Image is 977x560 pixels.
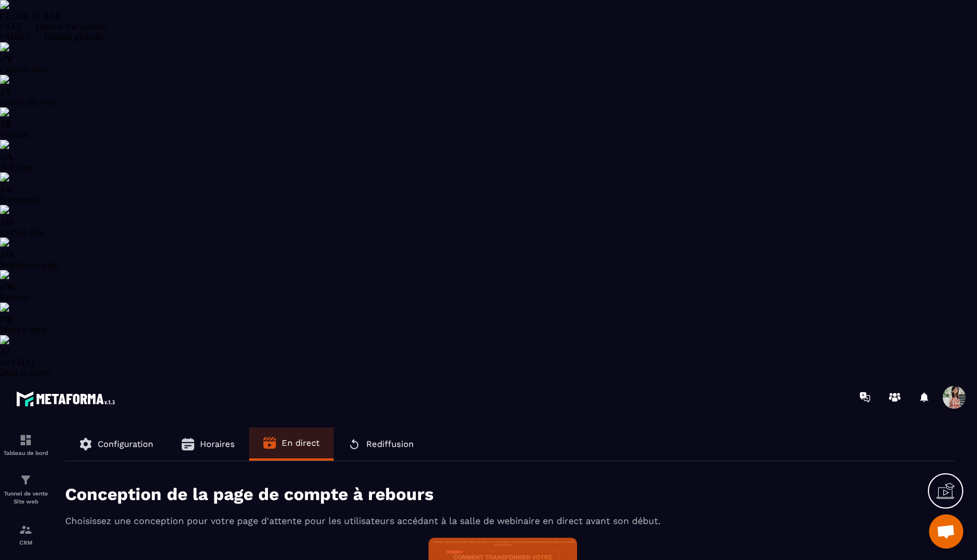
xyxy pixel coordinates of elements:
p: Tunnel de vente Site web [3,490,49,506]
a: formationformationCRM [3,514,49,554]
div: Ouvrir le chat [929,514,963,549]
button: Horaires [167,428,249,461]
button: En direct [249,428,334,458]
img: logo [16,388,119,409]
button: Rediffusion [334,428,428,461]
p: Conception de la page de compte à rebours [65,484,434,504]
img: formation [19,433,33,447]
p: Tableau de bord [3,450,49,456]
a: formationformationTableau de bord [3,425,49,465]
button: Configuration [65,428,167,461]
p: CRM [3,539,49,546]
span: Configuration [98,439,153,449]
span: En direct [282,438,319,448]
a: formationformationTunnel de vente Site web [3,465,49,514]
img: formation [19,523,33,537]
p: Choisissez une conception pour votre page d'attente pour les utilisateurs accédant à la salle de ... [65,515,954,526]
span: Horaires [200,439,235,449]
img: formation [19,473,33,487]
span: Rediffusion [366,439,414,449]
